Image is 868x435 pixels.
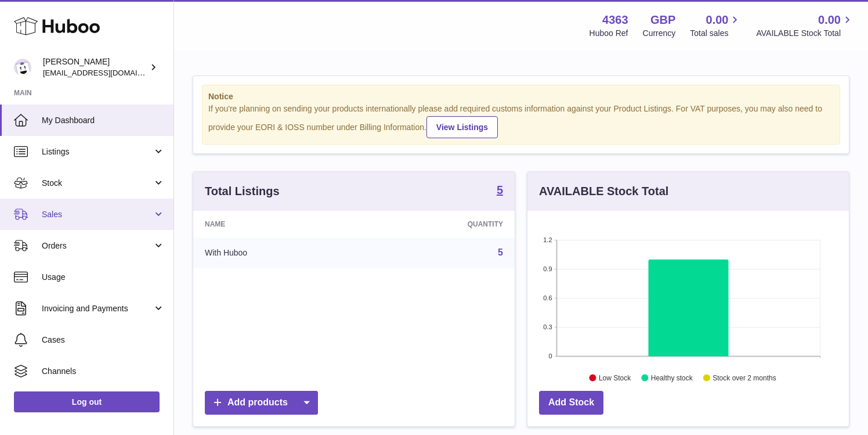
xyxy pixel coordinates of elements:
[539,391,603,415] a: Add Stock
[42,272,165,283] span: Usage
[43,68,171,77] span: [EMAIL_ADDRESS][DOMAIN_NAME]
[208,103,834,138] div: If you're planning on sending your products internationally please add required customs informati...
[14,391,160,412] a: Log out
[363,211,515,238] th: Quantity
[42,335,165,346] span: Cases
[589,28,628,39] div: Huboo Ref
[208,91,834,102] strong: Notice
[643,28,676,39] div: Currency
[426,116,498,138] a: View Listings
[651,373,693,382] text: Healthy stock
[42,115,165,126] span: My Dashboard
[205,184,280,199] h3: Total Listings
[42,178,153,189] span: Stock
[14,59,31,76] img: jen.canfor@pendo.io
[205,391,318,415] a: Add products
[543,265,552,272] text: 0.9
[543,236,552,243] text: 1.2
[498,247,503,257] a: 5
[690,12,742,39] a: 0.00 Total sales
[602,12,628,28] strong: 4363
[713,373,776,382] text: Stock over 2 months
[193,238,363,268] td: With Huboo
[497,184,503,196] strong: 5
[42,366,165,377] span: Channels
[599,373,631,382] text: Low Stock
[43,56,147,78] div: [PERSON_NAME]
[690,28,742,39] span: Total sales
[42,209,153,220] span: Sales
[818,12,841,28] span: 0.00
[42,146,153,157] span: Listings
[543,294,552,301] text: 0.6
[497,184,503,198] a: 5
[756,28,854,39] span: AVAILABLE Stock Total
[539,184,668,199] h3: AVAILABLE Stock Total
[756,12,854,39] a: 0.00 AVAILABLE Stock Total
[42,303,153,314] span: Invoicing and Payments
[543,323,552,330] text: 0.3
[706,12,729,28] span: 0.00
[193,211,363,238] th: Name
[548,353,552,359] text: 0
[650,12,675,28] strong: GBP
[42,240,153,251] span: Orders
